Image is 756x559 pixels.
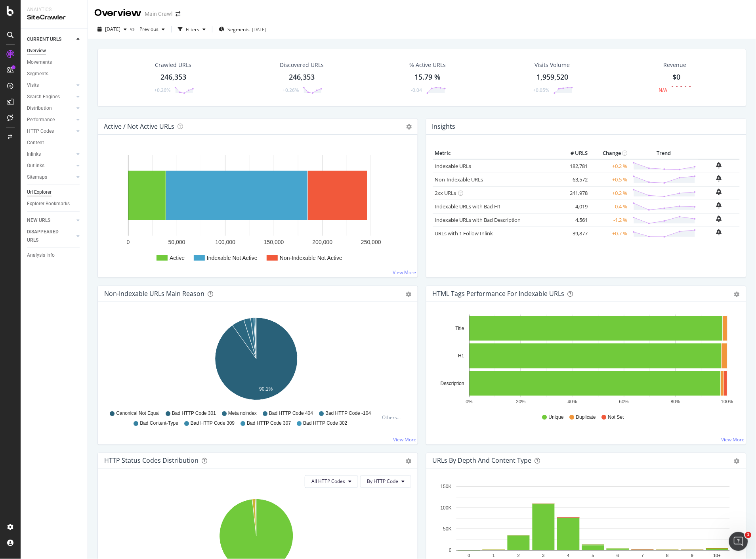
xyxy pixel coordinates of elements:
[435,203,501,210] a: Indexable URLs with Bad H1
[576,414,596,421] span: Duplicate
[27,47,82,55] a: Overview
[313,239,333,245] text: 200,000
[393,269,416,276] a: View More
[671,399,680,405] text: 80%
[127,239,130,245] text: 0
[27,116,74,124] a: Performance
[716,202,722,208] div: bell-plus
[393,437,416,443] a: View More
[280,255,342,261] text: Non-Indexable Not Active
[27,81,74,90] a: Visits
[630,147,698,159] th: Trend
[558,200,590,213] td: 4,019
[619,399,629,405] text: 60%
[104,315,408,406] svg: A chart.
[27,139,82,147] a: Content
[608,414,624,421] span: Not Set
[172,410,216,417] span: Bad HTTP Code 301
[435,176,483,183] a: Non-Indexable URLs
[27,162,44,170] div: Outlinks
[734,459,740,464] div: gear
[558,147,590,159] th: # URLS
[27,70,48,78] div: Segments
[435,216,521,223] a: Indexable URLs with Bad Description
[228,410,257,417] span: Meta noindex
[443,527,452,532] text: 50K
[691,553,693,558] text: 9
[27,81,39,90] div: Visits
[433,147,558,159] th: Metric
[666,553,669,558] text: 8
[280,61,324,69] div: Discovered URLs
[432,121,456,132] h4: Insights
[104,457,199,465] div: HTTP Status Codes Distribution
[27,70,82,78] a: Segments
[406,124,412,130] i: Options
[27,200,70,208] div: Explorer Bookmarks
[303,420,347,427] span: Bad HTTP Code 302
[673,72,681,82] span: $0
[27,251,55,259] div: Analysis Info
[27,58,82,67] a: Movements
[27,58,52,67] div: Movements
[207,255,258,261] text: Indexable Not Active
[568,399,577,405] text: 40%
[27,35,61,44] div: CURRENT URLS
[716,162,722,168] div: bell-plus
[27,139,44,147] div: Content
[558,213,590,227] td: 4,561
[105,26,120,32] span: 2025 Oct. 15th
[283,87,299,93] div: +0.26%
[160,72,186,82] div: 246,353
[542,553,545,558] text: 3
[382,414,404,421] div: Others...
[493,553,495,558] text: 1
[104,147,408,271] svg: A chart.
[590,159,630,173] td: +0.2 %
[186,26,199,33] div: Filters
[537,72,569,82] div: 1,959,520
[27,228,74,244] a: DISAPPEARED URLS
[155,61,192,69] div: Crawled URLs
[716,175,722,181] div: bell-plus
[590,186,630,200] td: +0.2 %
[175,23,209,36] button: Filters
[449,548,452,553] text: 0
[27,93,60,101] div: Search Engines
[433,457,532,465] div: URLs by Depth and Content Type
[433,290,565,298] div: HTML Tags Performance for Indexable URLs
[27,188,52,197] div: Url Explorer
[734,292,740,297] div: gear
[252,26,266,33] div: [DATE]
[409,61,446,69] div: % Active URLs
[104,290,204,298] div: Non-Indexable URLs Main Reason
[714,553,721,558] text: 10+
[617,553,619,558] text: 6
[140,420,178,427] span: Bad Content-Type
[664,61,687,69] span: Revenue
[415,72,441,82] div: 15.79 %
[558,186,590,200] td: 241,978
[94,6,141,20] div: Overview
[722,437,745,443] a: View More
[468,553,470,558] text: 0
[549,414,564,421] span: Unique
[592,553,594,558] text: 5
[27,6,81,13] div: Analytics
[27,150,41,158] div: Inlinks
[176,11,180,17] div: arrow-right-arrow-left
[27,188,82,197] a: Url Explorer
[466,399,473,405] text: 0%
[27,13,81,22] div: SiteCrawler
[441,381,464,386] text: Description
[94,23,130,36] button: [DATE]
[145,10,172,18] div: Main Crawl
[27,47,46,55] div: Overview
[590,173,630,186] td: +0.5 %
[590,200,630,213] td: -0.4 %
[558,159,590,173] td: 182,781
[259,386,273,392] text: 90.1%
[361,239,381,245] text: 250,000
[215,239,235,245] text: 100,000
